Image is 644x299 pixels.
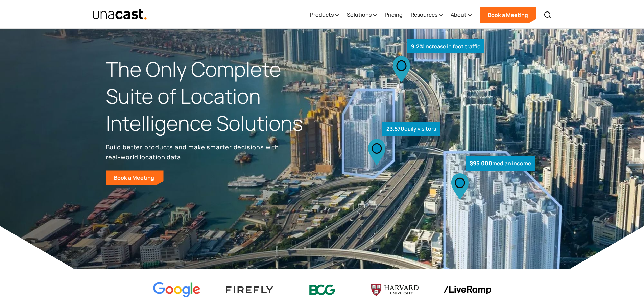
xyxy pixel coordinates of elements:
[386,125,404,132] strong: 23,570
[382,122,440,136] div: daily visitors
[92,8,147,20] a: home
[411,43,424,50] strong: 9.2%
[466,156,535,171] div: median income
[407,39,484,54] div: increase in foot traffic
[310,1,339,29] div: Products
[347,10,372,19] div: Solutions
[153,282,200,298] img: Google logo Color
[226,286,273,293] img: Firefly Advertising logo
[106,142,282,162] p: Build better products and make smarter decisions with real-world location data.
[544,11,552,19] img: Search icon
[480,7,536,23] a: Book a Meeting
[347,1,377,29] div: Solutions
[411,10,437,19] div: Resources
[106,170,164,185] a: Book a Meeting
[371,282,419,298] img: Harvard U logo
[92,8,147,20] img: Unacast text logo
[106,56,322,136] h1: The Only Complete Suite of Location Intelligence Solutions
[411,1,443,29] div: Resources
[451,10,467,19] div: About
[385,1,403,29] a: Pricing
[310,10,334,19] div: Products
[451,1,472,29] div: About
[470,159,492,167] strong: $95,000
[444,286,491,294] img: liveramp logo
